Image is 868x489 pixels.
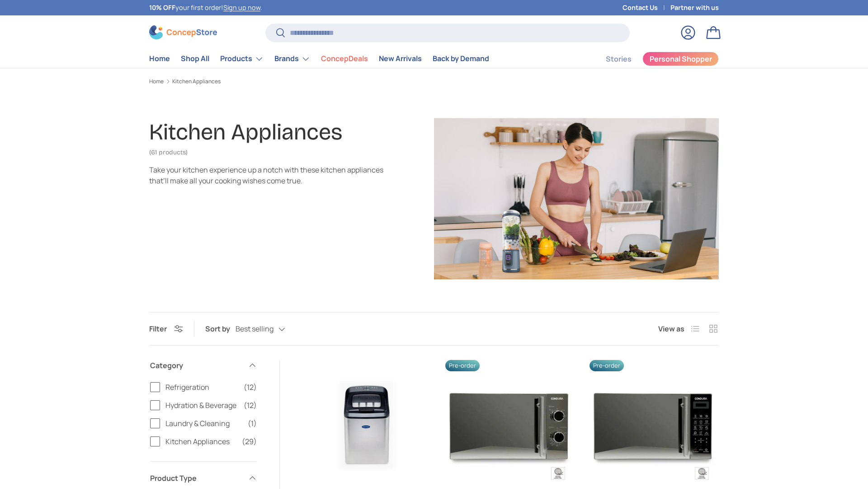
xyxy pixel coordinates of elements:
[149,324,183,334] button: Filter
[445,360,480,371] span: Pre-order
[242,436,257,447] span: (29)
[274,50,310,68] a: Brands
[149,119,342,145] h1: Kitchen Appliances
[149,79,164,84] a: Home
[606,50,632,68] a: Stories
[434,118,719,279] img: Kitchen Appliances
[321,50,368,67] a: ConcepDeals
[650,55,712,62] span: Personal Shopper
[149,3,262,13] p: your first order! .
[215,50,269,68] summary: Products
[150,349,257,382] summary: Category
[149,164,383,186] div: Take your kitchen experience up a notch with these kitchen appliances that’ll make all your cooki...
[149,77,719,86] nav: Breadcrumbs
[149,149,188,156] span: (61 products)
[149,50,170,67] a: Home
[236,321,303,337] button: Best selling
[181,50,209,67] a: Shop All
[658,323,684,334] span: View as
[670,3,719,13] a: Partner with us
[165,400,238,411] span: Hydration & Beverage
[150,473,242,484] span: Product Type
[244,400,257,411] span: (12)
[220,50,264,68] a: Products
[205,323,236,334] label: Sort by
[269,50,316,68] summary: Brands
[236,325,274,333] span: Best selling
[223,3,260,12] a: Sign up now
[149,25,217,39] img: ConcepStore
[165,418,242,429] span: Laundry & Cleaning
[149,324,167,334] span: Filter
[149,50,489,68] nav: Primary
[150,360,242,371] span: Category
[642,52,719,66] a: Personal Shopper
[149,3,175,12] strong: 10% OFF
[165,382,238,393] span: Refrigeration
[379,50,422,67] a: New Arrivals
[623,3,670,13] a: Contact Us
[172,79,221,84] a: Kitchen Appliances
[584,50,719,68] nav: Secondary
[590,360,624,371] span: Pre-order
[433,50,489,67] a: Back by Demand
[165,436,236,447] span: Kitchen Appliances
[244,382,257,393] span: (12)
[248,418,257,429] span: (1)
